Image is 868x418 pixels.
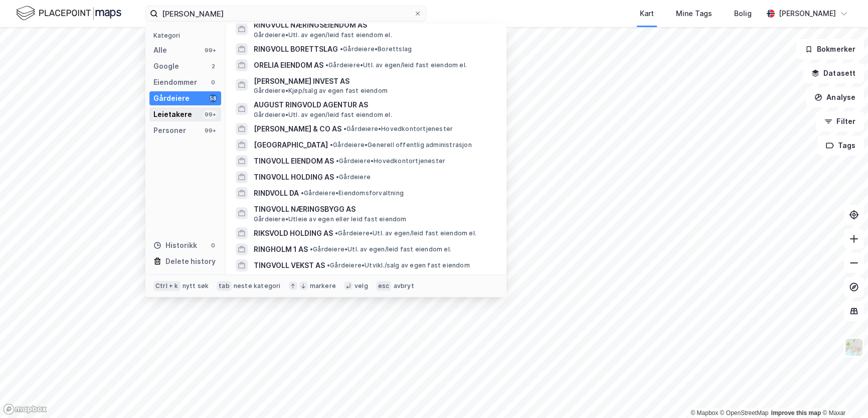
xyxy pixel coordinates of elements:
div: Alle [153,44,167,56]
span: Gårdeiere • Utvikl./salg av egen fast eiendom [327,261,470,269]
a: Mapbox homepage [3,403,47,415]
span: Gårdeiere • Hovedkontortjenester [336,157,445,165]
div: Eiendommer [153,76,197,88]
div: Kategori [153,32,221,39]
div: Historikk [153,239,197,251]
div: 2 [209,62,217,70]
a: Improve this map [771,409,821,416]
a: OpenStreetMap [720,409,769,416]
span: Gårdeiere • Utl. av egen/leid fast eiendom el. [325,61,467,69]
span: ORELIA EIENDOM AS [254,59,323,71]
div: Ctrl + k [153,281,181,291]
div: avbryt [393,282,414,290]
span: • [327,261,330,269]
span: Gårdeiere • Utleie av egen eller leid fast eiendom [254,215,407,223]
div: Google [153,60,179,72]
span: • [336,157,339,165]
div: 58 [209,94,217,102]
span: RINDVOLL DA [254,187,299,199]
div: Gårdeiere [153,92,190,104]
iframe: Chat Widget [818,370,868,418]
span: Gårdeiere • Utl. av egen/leid fast eiendom el. [254,111,392,119]
span: • [325,61,328,69]
div: Kontrollprogram for chat [818,370,868,418]
div: nytt søk [183,282,209,290]
span: • [340,45,343,53]
span: Gårdeiere [336,173,371,181]
span: TINGVOLL EIENDOM AS [254,155,334,167]
div: Personer [153,124,186,136]
div: Delete history [165,255,216,267]
span: Gårdeiere • Generell offentlig administrasjon [330,141,472,149]
span: Gårdeiere • Utl. av egen/leid fast eiendom el. [335,229,476,237]
span: [GEOGRAPHIC_DATA] [254,139,328,151]
button: Analyse [806,87,864,107]
span: RIKSVOLD HOLDING AS [254,227,333,239]
span: TINGVOLL NÆRINGSBYGG AS [254,203,494,215]
span: Gårdeiere • Kjøp/salg av egen fast eiendom [254,87,388,95]
span: Gårdeiere • Borettslag [340,45,412,53]
input: Søk på adresse, matrikkel, gårdeiere, leietakere eller personer [158,6,414,21]
a: Mapbox [690,409,718,416]
span: • [330,141,333,149]
div: 99+ [203,126,217,134]
div: 0 [209,78,217,86]
div: esc [376,281,392,291]
span: RINGVOLL BORETTSLAG [254,43,338,55]
div: Kart [640,8,654,20]
span: TINGVOLL HOLDING AS [254,171,334,183]
img: Z [844,338,863,357]
span: • [336,173,339,181]
div: markere [310,282,336,290]
img: logo.f888ab2527a4732fd821a326f86c7f29.svg [16,5,121,22]
div: [PERSON_NAME] [779,8,836,20]
div: 0 [209,241,217,249]
div: tab [217,281,232,291]
button: Tags [817,135,864,156]
button: Filter [816,111,864,131]
div: 99+ [203,46,217,54]
span: Gårdeiere • Utl. av egen/leid fast eiendom el. [254,31,392,39]
div: neste kategori [234,282,281,290]
span: [PERSON_NAME] & CO AS [254,123,341,135]
span: TINGVOLL VEKST AS [254,259,325,271]
span: • [310,245,313,253]
button: Datasett [803,63,864,83]
div: Bolig [734,8,752,20]
div: Mine Tags [676,8,712,20]
span: • [301,189,304,197]
button: Bokmerker [796,39,864,59]
span: • [335,229,338,237]
div: 99+ [203,110,217,118]
span: Gårdeiere • Hovedkontortjenester [343,125,453,133]
span: RINGVOLL NÆRINGSEIENDOM AS [254,19,494,31]
span: Gårdeiere • Eiendomsforvaltning [301,189,404,197]
span: AUGUST RINGVOLD AGENTUR AS [254,99,494,111]
div: Leietakere [153,108,192,120]
span: • [343,125,346,132]
span: [PERSON_NAME] INVEST AS [254,75,494,87]
span: Gårdeiere • Utl. av egen/leid fast eiendom el. [310,245,451,253]
div: velg [355,282,368,290]
span: RINGHOLM 1 AS [254,243,308,255]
